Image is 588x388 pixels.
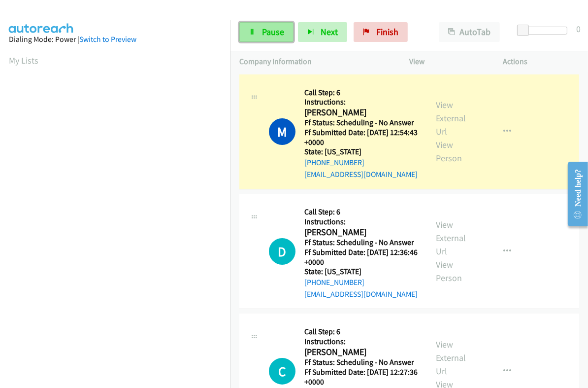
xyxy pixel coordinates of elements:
a: My Lists [9,55,38,66]
span: Next [321,26,338,37]
div: 0 [576,22,581,35]
h1: C [269,358,295,385]
h2: [PERSON_NAME] [304,347,414,358]
a: View External Url [436,99,466,137]
h5: Instructions: [304,97,418,107]
h5: State: [US_STATE] [304,147,418,157]
h5: Instructions: [304,217,418,227]
p: View [409,56,486,68]
a: Pause [239,22,294,42]
div: Delay between calls (in seconds) [522,27,567,35]
button: AutoTab [439,22,500,42]
a: View External Url [436,339,466,377]
h5: Ff Status: Scheduling - No Answer [304,118,418,128]
div: The call is yet to be attempted [269,238,295,265]
button: Next [298,22,347,42]
h1: M [269,118,295,145]
a: Switch to Preview [79,35,136,44]
a: [PHONE_NUMBER] [304,158,364,167]
iframe: Resource Center [559,155,588,233]
h5: Ff Status: Scheduling - No Answer [304,238,418,247]
h5: Call Step: 6 [304,207,418,217]
span: Pause [262,26,284,37]
a: [EMAIL_ADDRESS][DOMAIN_NAME] [304,289,418,299]
h5: Ff Submitted Date: [DATE] 12:36:46 +0000 [304,247,418,267]
div: The call is yet to be attempted [269,358,295,385]
a: [PHONE_NUMBER] [304,278,364,287]
p: Company Information [239,56,392,68]
h2: [PERSON_NAME] [304,107,414,118]
h5: Call Step: 6 [304,327,418,337]
h5: Call Step: 6 [304,88,418,98]
h5: Ff Submitted Date: [DATE] 12:54:43 +0000 [304,128,418,147]
a: View External Url [436,219,466,257]
h5: Ff Submitted Date: [DATE] 12:27:36 +0000 [304,367,418,387]
p: Actions [503,56,580,68]
h5: Instructions: [304,337,418,347]
span: Finish [376,26,398,37]
a: Finish [354,22,408,42]
h5: State: [US_STATE] [304,267,418,277]
div: Dialing Mode: Power | [9,34,222,45]
a: View Person [436,139,462,164]
h2: [PERSON_NAME] [304,227,414,238]
a: View Person [436,259,462,283]
h1: D [269,238,295,265]
h5: Ff Status: Scheduling - No Answer [304,357,418,367]
a: [EMAIL_ADDRESS][DOMAIN_NAME] [304,170,418,179]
